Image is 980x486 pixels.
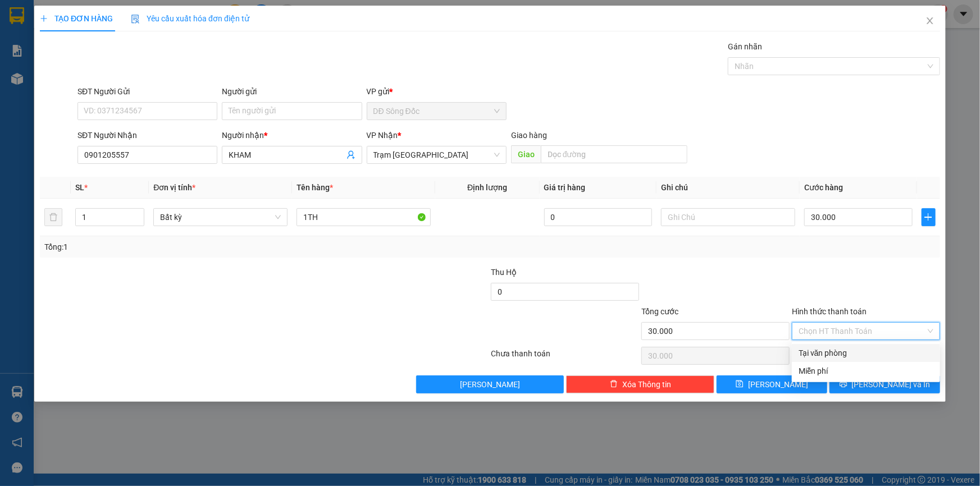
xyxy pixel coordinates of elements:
[222,85,362,98] div: Người gửi
[610,380,618,389] span: delete
[131,14,249,23] span: Yêu cầu xuất hóa đơn điện tử
[44,208,62,226] button: delete
[222,129,362,141] div: Người nhận
[511,145,541,163] span: Giao
[792,307,867,316] label: Hình thức thanh toán
[641,307,678,316] span: Tổng cước
[460,378,520,391] span: [PERSON_NAME]
[736,380,744,389] span: save
[799,365,933,377] div: Miễn phí
[40,15,48,22] span: plus
[661,208,795,226] input: Ghi Chú
[914,6,946,37] button: Close
[40,14,113,23] span: TẠO ĐƠN HÀNG
[347,150,355,159] span: user-add
[491,268,517,277] span: Thu Hộ
[717,375,827,393] button: save[PERSON_NAME]
[804,183,843,192] span: Cước hàng
[657,177,800,199] th: Ghi chú
[44,241,379,253] div: Tổng: 1
[748,378,808,391] span: [PERSON_NAME]
[131,15,140,24] img: icon
[78,129,217,141] div: SĐT Người Nhận
[490,347,641,367] div: Chưa thanh toán
[367,85,507,98] div: VP gửi
[829,375,940,393] button: printer[PERSON_NAME] và In
[566,375,714,393] button: deleteXóa Thông tin
[467,183,507,192] span: Định lượng
[367,131,398,140] span: VP Nhận
[153,183,195,192] span: Đơn vị tính
[373,146,500,163] span: Trạm Sài Gòn
[840,380,847,389] span: printer
[373,103,500,120] span: DĐ Sông Đốc
[926,16,935,25] span: close
[511,131,547,140] span: Giao hàng
[297,208,431,226] input: VD: Bàn, Ghế
[799,347,933,359] div: Tại văn phòng
[297,183,333,192] span: Tên hàng
[544,208,653,226] input: 0
[622,378,671,391] span: Xóa Thông tin
[922,213,935,222] span: plus
[544,183,586,192] span: Giá trị hàng
[160,209,281,226] span: Bất kỳ
[922,208,936,226] button: plus
[728,42,762,51] label: Gán nhãn
[416,375,564,393] button: [PERSON_NAME]
[541,145,687,163] input: Dọc đường
[78,85,217,98] div: SĐT Người Gửi
[75,183,84,192] span: SL
[852,378,931,391] span: [PERSON_NAME] và In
